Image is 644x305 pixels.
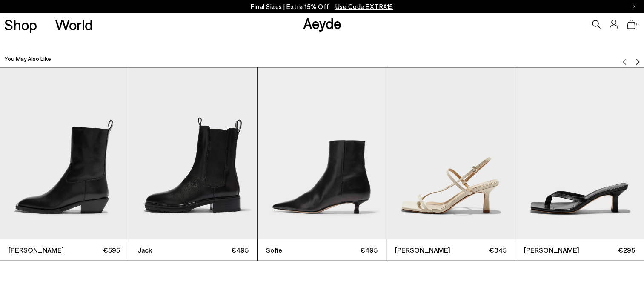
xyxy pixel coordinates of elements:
span: €345 [451,245,507,255]
a: 0 [627,20,635,29]
span: 0 [635,22,640,27]
span: Navigate to /collections/ss25-final-sizes [335,3,393,10]
span: Sofie [266,245,322,255]
img: Elise Leather Toe-Post Sandals [386,68,515,239]
span: Jack [137,245,193,255]
h2: You May Also Like [4,55,51,63]
button: Next slide [634,52,641,65]
span: €295 [579,245,635,255]
span: [PERSON_NAME] [9,245,64,255]
a: [PERSON_NAME] €345 [386,68,515,260]
div: 2 / 6 [129,67,258,261]
p: Final Sizes | Extra 15% Off [251,1,393,12]
a: Aeyde [303,14,341,32]
img: Sofie Leather Ankle Boots [258,68,386,239]
div: 4 / 6 [386,67,515,261]
span: [PERSON_NAME] [524,245,579,255]
a: Jack €495 [129,68,258,260]
div: 5 / 6 [515,67,644,261]
span: €495 [322,245,378,255]
span: [PERSON_NAME] [395,245,451,255]
img: svg%3E [634,58,641,65]
img: Jack Chelsea Boots [129,68,258,239]
div: 3 / 6 [258,67,386,261]
a: World [55,17,93,32]
span: €595 [64,245,120,255]
a: Sofie €495 [258,68,386,260]
button: Previous slide [621,52,628,65]
img: svg%3E [621,58,628,65]
span: €495 [193,245,249,255]
img: Wilma Leather Thong Sandals [515,68,644,239]
a: [PERSON_NAME] €295 [515,68,644,260]
a: Shop [4,17,37,32]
